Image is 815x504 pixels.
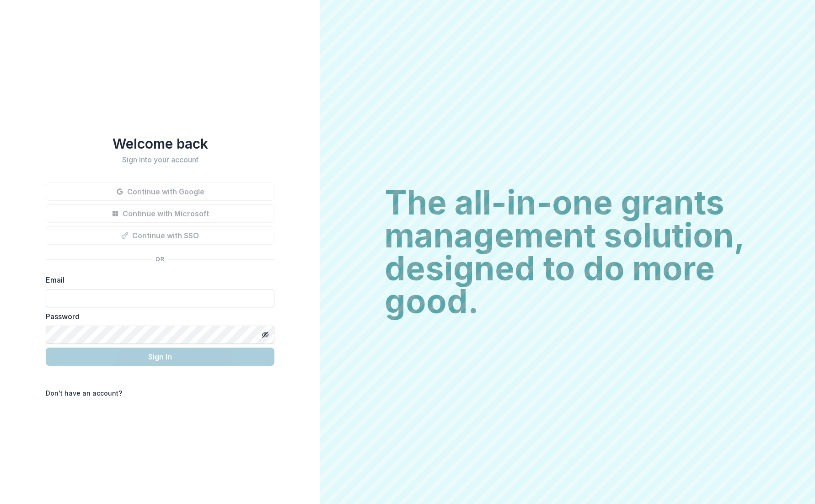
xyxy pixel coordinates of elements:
[46,274,269,285] label: Email
[46,135,274,152] h1: Welcome back
[46,348,274,366] button: Sign In
[46,182,274,201] button: Continue with Google
[46,311,269,322] label: Password
[46,226,274,245] button: Continue with SSO
[258,327,273,342] button: Toggle password visibility
[46,388,122,398] p: Don't have an account?
[46,204,274,223] button: Continue with Microsoft
[46,155,274,164] h2: Sign into your account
